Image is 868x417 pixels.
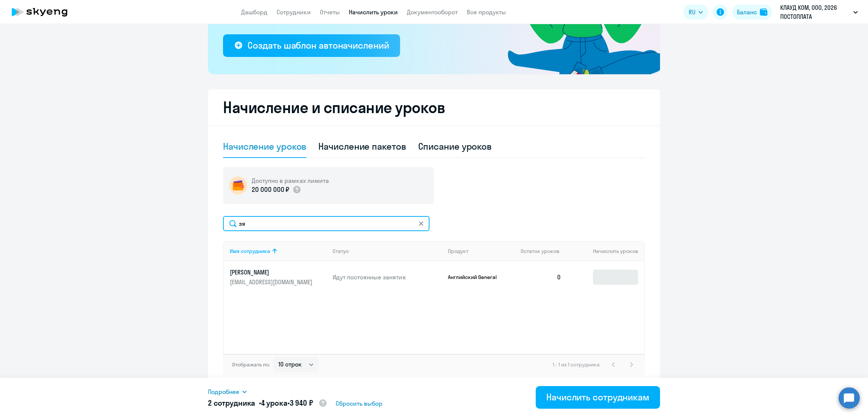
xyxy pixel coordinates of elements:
input: Поиск по имени, email, продукту или статусу [223,216,429,231]
h2: Начисление и списание уроков [223,98,645,117]
span: 3 940 ₽ [290,398,313,408]
span: Отображать по: [232,361,270,368]
div: Создать шаблон автоначислений [248,39,389,51]
button: RU [683,5,708,20]
p: [PERSON_NAME] [230,268,314,276]
a: Дашборд [241,8,267,16]
div: Остаток уроков [521,248,567,254]
img: balance [760,8,767,16]
a: Отчеты [320,8,340,16]
button: КЛАУД КОМ, ООО, 2026 ПОСТОПЛАТА [776,3,862,21]
div: Статус [333,248,442,254]
a: Документооборот [407,8,458,16]
p: КЛАУД КОМ, ООО, 2026 ПОСТОПЛАТА [780,3,850,21]
span: Подробнее [208,387,239,396]
div: Статус [333,248,349,254]
div: Имя сотрудника [230,248,270,254]
button: Балансbalance [732,5,772,20]
span: 1 - 1 из 1 сотрудника [553,361,600,368]
p: 20 000 000 ₽ [252,185,289,195]
h5: Доступно в рамках лимита [252,176,329,185]
h5: 2 сотрудника • • [208,398,327,409]
button: Начислить сотрудникам [536,386,660,409]
a: [PERSON_NAME][EMAIL_ADDRESS][DOMAIN_NAME] [230,268,327,286]
p: Английский General [448,274,504,281]
div: Начислить сотрудникам [546,391,649,403]
span: 4 урока [261,398,287,408]
div: Списание уроков [418,140,492,152]
p: Идут постоянные занятия [333,273,442,281]
div: Баланс [737,8,757,17]
img: wallet-circle.png [229,176,247,195]
a: Начислить уроки [349,8,398,16]
span: Сбросить выбор [336,399,382,408]
button: Создать шаблон автоначислений [223,34,400,57]
td: 0 [515,261,567,293]
div: Продукт [448,248,515,254]
p: [EMAIL_ADDRESS][DOMAIN_NAME] [230,278,314,286]
span: Остаток уроков [521,248,559,254]
div: Продукт [448,248,468,254]
th: Начислить уроков [567,241,644,261]
div: Начисление пакетов [318,140,406,152]
div: Имя сотрудника [230,248,327,254]
a: Все продукты [467,8,506,16]
div: Начисление уроков [223,140,306,152]
span: RU [689,8,695,17]
a: Сотрудники [277,8,311,16]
